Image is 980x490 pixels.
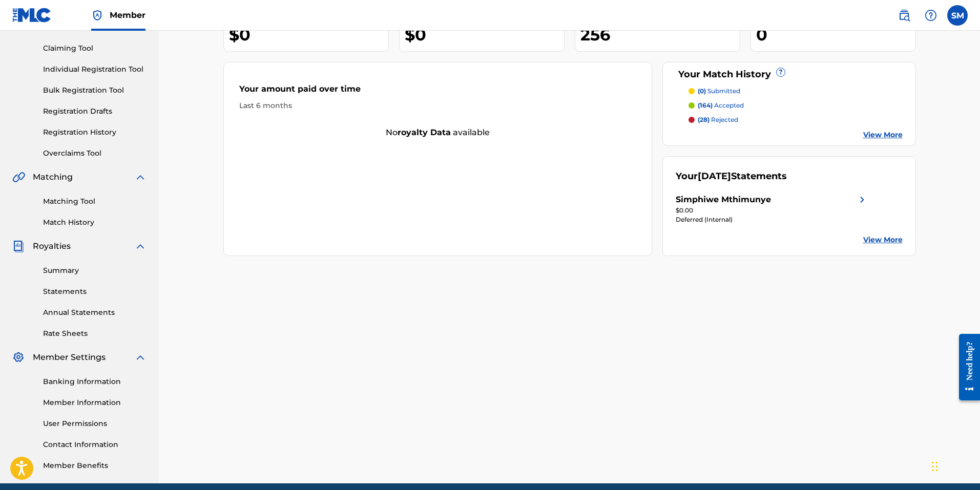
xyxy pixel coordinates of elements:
strong: royalty data [398,127,451,137]
p: rejected [698,115,738,124]
a: View More [863,235,903,245]
a: Individual Registration Tool [43,64,147,75]
a: Registration History [43,127,147,138]
a: User Permissions [43,418,147,429]
a: (164) accepted [689,101,903,110]
a: Member Benefits [43,460,147,471]
div: 0 [756,23,915,46]
span: Matching [33,171,73,183]
a: Match History [43,217,147,228]
div: Help [921,5,941,26]
span: ? [777,68,785,76]
div: $0 [405,23,564,46]
a: Registration Drafts [43,106,147,117]
div: User Menu [947,5,968,26]
a: Statements [43,286,147,297]
img: MLC Logo [12,8,52,23]
div: Your Statements [676,169,787,183]
div: $0 [229,23,388,46]
a: Public Search [894,5,914,26]
span: (28) [698,116,710,123]
span: Member Settings [33,351,106,364]
a: Annual Statements [43,307,147,318]
a: View More [863,130,903,140]
div: Simphiwe Mthimunye [676,194,771,206]
img: expand [134,240,147,252]
img: help [925,9,937,22]
div: Drag [932,451,938,482]
a: Banking Information [43,376,147,387]
p: submitted [698,87,740,96]
div: Last 6 months [239,100,637,111]
div: Deferred (Internal) [676,215,868,224]
a: Claiming Tool [43,43,147,54]
div: Your amount paid over time [239,83,637,100]
span: [DATE] [698,171,731,182]
a: Bulk Registration Tool [43,85,147,96]
span: (164) [698,101,713,109]
span: Royalties [33,240,71,252]
span: Member [110,9,145,21]
a: Matching Tool [43,196,147,207]
a: Simphiwe Mthimunyeright chevron icon$0.00Deferred (Internal) [676,194,868,224]
img: expand [134,351,147,364]
div: $0.00 [676,206,868,215]
img: expand [134,171,147,183]
a: (0) submitted [689,87,903,96]
img: Top Rightsholder [91,9,103,22]
iframe: Chat Widget [929,441,980,490]
a: Member Information [43,397,147,408]
div: 256 [580,23,740,46]
a: (28) rejected [689,115,903,124]
img: search [898,9,910,22]
img: Royalties [12,240,25,252]
p: accepted [698,101,744,110]
img: Member Settings [12,351,25,364]
iframe: Resource Center [951,326,980,408]
img: Matching [12,171,25,183]
a: Overclaims Tool [43,148,147,159]
div: No available [224,126,652,139]
img: right chevron icon [856,194,868,206]
a: Summary [43,265,147,276]
a: Rate Sheets [43,328,147,339]
a: Contact Information [43,439,147,450]
span: (0) [698,87,706,95]
div: Your Match History [676,68,903,81]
